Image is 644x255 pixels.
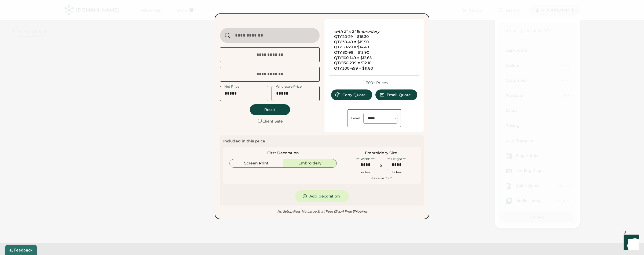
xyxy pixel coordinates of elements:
button: Copy Quote [331,89,372,100]
em: with 2" x 2" Embroidery [334,29,379,34]
button: Add decoration [295,190,349,202]
div: Level [351,116,360,120]
iframe: Front Chat [619,231,642,254]
em: No Large Shirt Fees (2XL+) [301,209,343,213]
em: Free Shipping [344,209,367,213]
div: Max size: " x " [371,176,392,181]
div: First Decoration [267,150,299,156]
div: Height [390,157,403,161]
span: Copy Quote [342,93,366,97]
span: Email Quote [387,93,411,97]
font: | [301,209,301,213]
button: Reset [250,104,290,115]
div: QTY:20-29 = $16.30 QTY:30-49 = $15.50 QTY:50-79 = $14.40 QTY:80-99 = $13.90 QTY:100-149 = $12.65 ... [334,24,415,71]
div: Inches [392,170,402,175]
div: Net Price [223,85,240,88]
button: Email Quote [375,89,417,100]
button: Embroidery [283,159,337,168]
font: | [344,209,345,213]
label: Client Safe [262,119,283,124]
div: Inches [360,170,371,175]
div: X [380,163,382,169]
button: Screen Print [229,159,283,168]
div: Wholesale Price [275,85,303,88]
em: No Setup Fees [277,209,301,213]
div: Included in this price [223,139,265,144]
div: Embroidery Size [365,150,397,156]
label: 300+ Prices [366,80,388,85]
div: Width [359,157,371,161]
